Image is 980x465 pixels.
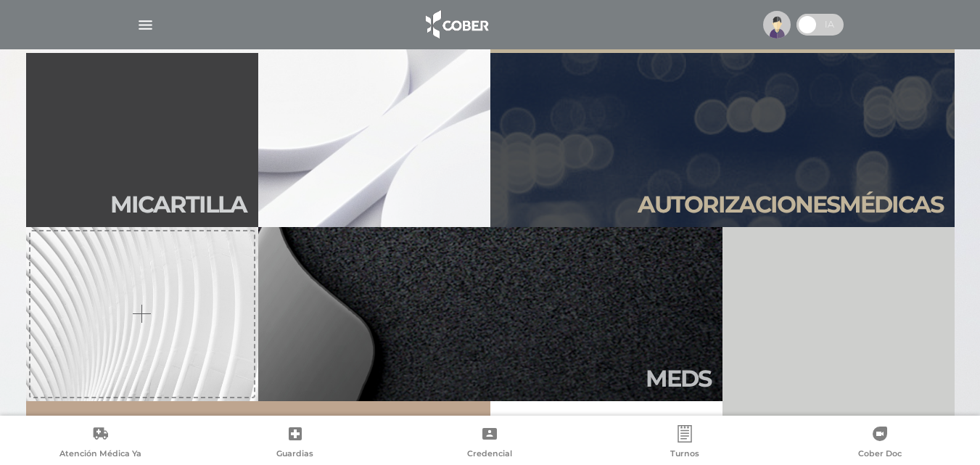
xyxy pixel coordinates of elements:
img: profile-placeholder.svg [763,11,791,38]
span: Credencial [467,448,512,461]
a: Cober Doc [782,425,977,462]
h2: Mi car tilla [110,191,247,218]
span: Turnos [670,448,699,461]
h2: Autori zaciones médicas [638,191,943,218]
a: Turnos [588,425,783,462]
span: Atención Médica Ya [59,448,141,461]
a: Credencial [392,425,588,462]
a: Autorizacionesmédicas [490,53,955,227]
a: Guardias [198,425,393,462]
span: Guardias [276,448,313,461]
span: Cober Doc [858,448,902,461]
a: Micartilla [26,53,258,227]
img: Cober_menu-lines-white.svg [136,16,155,34]
a: Meds [258,227,722,401]
img: logo_cober_home-white.png [418,7,494,42]
a: Atención Médica Ya [3,425,198,462]
h2: Meds [646,365,711,392]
